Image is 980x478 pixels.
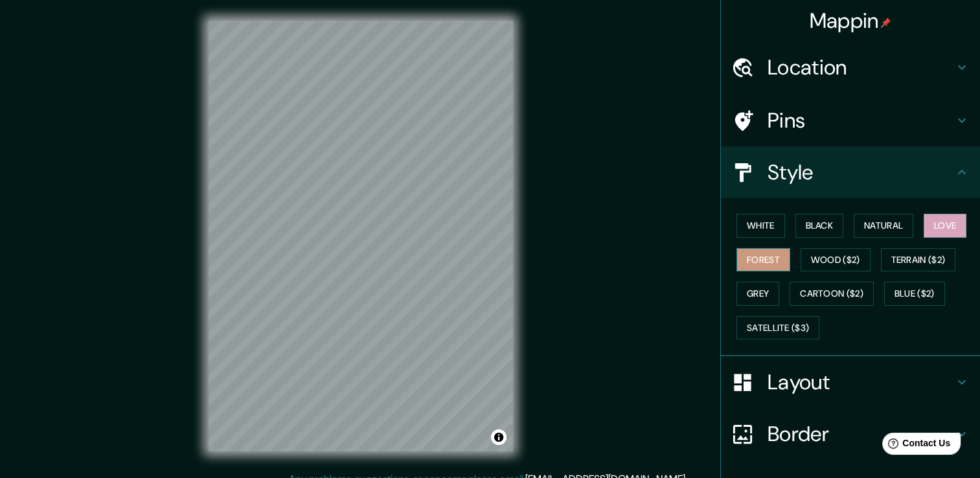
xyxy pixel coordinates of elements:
[881,248,956,272] button: Terrain ($2)
[795,214,844,238] button: Black
[721,146,980,198] div: Style
[801,248,871,272] button: Wood ($2)
[884,282,945,306] button: Blue ($2)
[721,41,980,93] div: Location
[721,408,980,460] div: Border
[790,282,874,306] button: Cartoon ($2)
[736,282,779,306] button: Grey
[736,214,785,238] button: White
[736,248,790,272] button: Forest
[881,17,891,28] img: pin-icon.png
[768,108,954,133] h4: Pins
[721,95,980,146] div: Pins
[854,214,913,238] button: Natural
[768,159,954,185] h4: Style
[768,369,954,395] h4: Layout
[736,316,819,340] button: Satellite ($3)
[810,8,892,34] h4: Mappin
[768,54,954,80] h4: Location
[721,356,980,408] div: Layout
[865,427,966,464] iframe: Help widget launcher
[768,421,954,447] h4: Border
[924,214,966,238] button: Love
[209,21,513,451] canvas: Map
[491,429,507,445] button: Toggle attribution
